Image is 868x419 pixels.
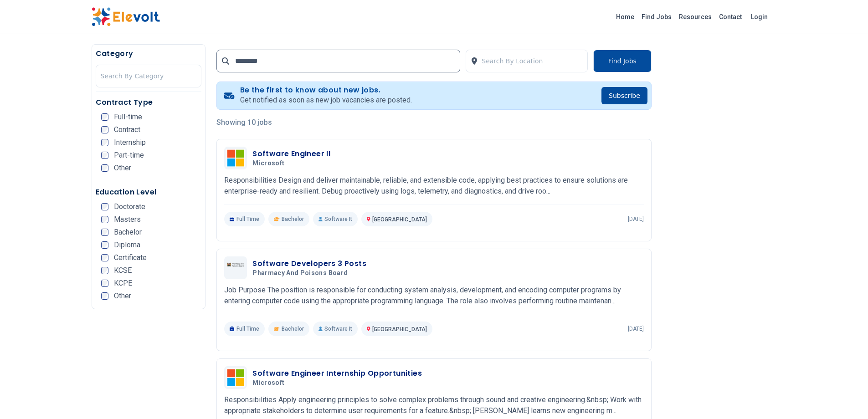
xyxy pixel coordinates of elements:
[101,152,108,159] input: Part-time
[252,269,348,277] span: Pharmacy and Poisons Board
[96,187,202,198] h5: Education Level
[628,215,644,223] p: [DATE]
[372,216,427,223] span: [GEOGRAPHIC_DATA]
[224,285,644,307] p: Job Purpose The position is responsible for conducting system analysis, development, and encoding...
[822,375,868,419] iframe: Chat Widget
[101,292,108,300] input: Other
[114,113,142,121] span: Full-time
[372,326,427,332] span: [GEOGRAPHIC_DATA]
[114,254,147,261] span: Certificate
[252,368,422,379] h3: Software Engineer Internship Opportunities
[101,164,108,172] input: Other
[745,8,773,26] a: Login
[101,216,108,223] input: Masters
[612,10,638,24] a: Home
[216,117,652,128] p: Showing 10 jobs
[628,325,644,332] p: [DATE]
[114,216,141,223] span: Masters
[663,81,777,354] iframe: Advertisement
[96,97,202,108] h5: Contract Type
[96,48,202,59] h5: Category
[114,229,142,236] span: Bachelor
[252,258,366,269] h3: Software Developers 3 Posts
[240,86,412,95] h4: Be the first to know about new jobs.
[101,254,108,261] input: Certificate
[226,149,245,167] img: Microsoft
[226,368,245,387] img: Microsoft
[101,241,108,249] input: Diploma
[715,10,745,24] a: Contact
[114,139,146,146] span: Internship
[252,159,284,168] span: Microsoft
[114,267,132,274] span: KCSE
[224,322,265,336] p: Full Time
[101,139,108,146] input: Internship
[224,256,644,336] a: Pharmacy and Poisons BoardSoftware Developers 3 PostsPharmacy and Poisons BoardJob Purpose The po...
[114,280,132,287] span: KCPE
[114,292,131,300] span: Other
[638,10,675,24] a: Find Jobs
[224,212,265,226] p: Full Time
[675,10,715,24] a: Resources
[224,147,644,226] a: MicrosoftSoftware Engineer IIMicrosoftResponsibilities Design and deliver maintainable, reliable,...
[114,203,145,210] span: Doctorate
[101,267,108,274] input: KCSE
[601,87,647,104] button: Subscribe
[101,203,108,210] input: Doctorate
[226,262,245,273] img: Pharmacy and Poisons Board
[593,50,652,72] button: Find Jobs
[252,148,330,159] h3: Software Engineer II
[224,175,644,197] p: Responsibilities Design and deliver maintainable, reliable, and extensible code, applying best pr...
[313,212,358,226] p: Software It
[101,126,108,133] input: Contract
[282,325,304,332] span: Bachelor
[101,229,108,236] input: Bachelor
[114,126,140,133] span: Contract
[114,164,131,172] span: Other
[114,241,140,249] span: Diploma
[313,322,358,336] p: Software It
[101,280,108,287] input: KCPE
[114,152,144,159] span: Part-time
[92,7,160,26] img: Elevolt
[240,95,412,106] p: Get notified as soon as new job vacancies are posted.
[224,394,644,416] p: Responsibilities Apply engineering principles to solve complex problems through sound and creativ...
[282,215,304,223] span: Bachelor
[252,379,284,387] span: Microsoft
[101,113,108,121] input: Full-time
